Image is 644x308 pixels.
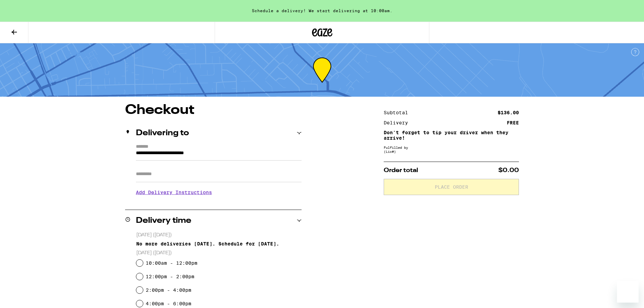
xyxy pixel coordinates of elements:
[507,120,519,125] div: FREE
[384,167,418,173] span: Order total
[498,110,519,115] div: $136.00
[384,145,519,153] div: Fulfilled by (Lic# )
[136,250,302,256] p: [DATE] ([DATE])
[136,241,302,246] div: No more deliveries [DATE]. Schedule for [DATE].
[136,185,302,200] h3: Add Delivery Instructions
[146,287,191,293] label: 2:00pm - 4:00pm
[384,179,519,195] button: Place Order
[498,167,519,173] span: $0.00
[136,200,302,206] p: We'll contact you at [PHONE_NUMBER] when we arrive
[384,110,413,115] div: Subtotal
[136,129,189,137] h2: Delivering to
[136,232,302,238] p: [DATE] ([DATE])
[384,130,519,141] p: Don't forget to tip your driver when they arrive!
[146,260,197,266] label: 10:00am - 12:00pm
[146,274,194,279] label: 12:00pm - 2:00pm
[435,185,468,189] span: Place Order
[125,103,302,117] h1: Checkout
[384,120,413,125] div: Delivery
[136,217,191,225] h2: Delivery time
[617,281,639,303] iframe: Button to launch messaging window
[146,301,191,306] label: 4:00pm - 6:00pm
